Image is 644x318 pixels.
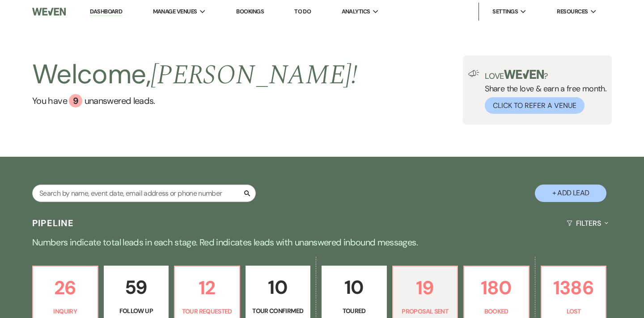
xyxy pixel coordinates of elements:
[485,70,606,80] p: Love ?
[504,70,544,79] img: weven-logo-green.svg
[535,185,606,202] button: + Add Lead
[557,7,588,16] span: Resources
[563,211,612,235] button: Filters
[342,7,370,16] span: Analytics
[327,272,381,302] p: 10
[398,306,452,316] p: Proposal Sent
[470,273,523,303] p: 180
[470,306,523,316] p: Booked
[485,97,585,114] button: Click to Refer a Venue
[153,7,197,16] span: Manage Venues
[32,217,74,229] h3: Pipeline
[251,306,305,316] p: Tour Confirmed
[32,94,357,107] a: You have 9 unanswered leads.
[251,272,305,302] p: 10
[398,273,452,303] p: 19
[180,273,234,303] p: 12
[110,272,163,302] p: 59
[547,306,601,316] p: Lost
[327,306,381,316] p: Toured
[492,7,518,16] span: Settings
[38,306,92,316] p: Inquiry
[32,2,66,21] img: Weven Logo
[69,94,82,107] div: 9
[32,56,357,94] h2: Welcome,
[180,306,234,316] p: Tour Requested
[547,273,601,303] p: 1386
[90,8,122,16] a: Dashboard
[236,8,264,15] a: Bookings
[32,185,256,202] input: Search by name, event date, email address or phone number
[479,70,606,114] div: Share the love & earn a free month.
[294,8,311,15] a: To Do
[468,70,479,77] img: loud-speaker-illustration.svg
[110,306,163,316] p: Follow Up
[151,55,357,96] span: [PERSON_NAME] !
[38,273,92,303] p: 26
